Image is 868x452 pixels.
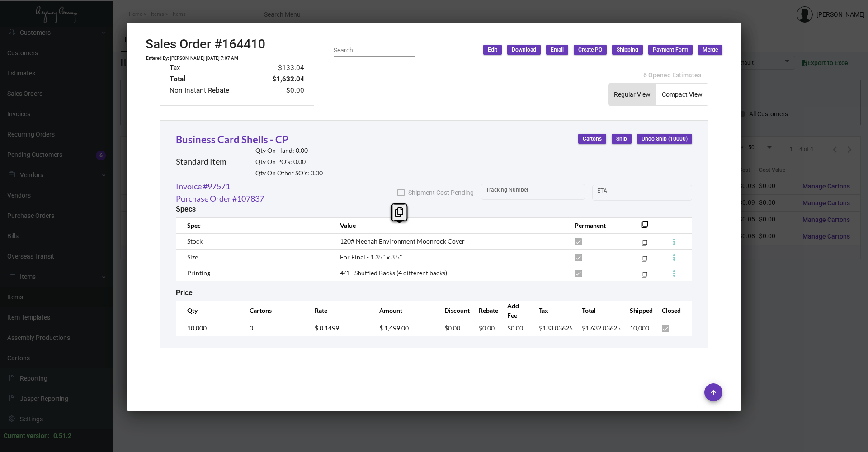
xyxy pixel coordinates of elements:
button: Create PO [574,45,607,55]
button: Merge [698,45,722,55]
a: Invoice #97571 [176,180,230,193]
button: Undo Ship (10000) [637,134,692,144]
input: Start date [597,189,625,196]
span: $0.00 [507,324,523,332]
h2: Qty On PO’s: 0.00 [255,158,323,166]
div: Current version: [4,431,50,441]
h2: Qty On Other SO’s: 0.00 [255,169,323,177]
span: Merge [703,46,718,54]
button: Cartons [578,134,606,144]
span: Stock [187,237,203,245]
span: Shipment Cost Pending [408,187,474,198]
td: [PERSON_NAME] [DATE] 7:07 AM [170,56,239,61]
h2: Price [176,288,193,297]
td: $1,632.04 [257,74,305,85]
td: Tax [169,62,257,74]
button: Edit [483,45,502,55]
span: Create PO [578,46,602,54]
td: Non Instant Rebate [169,85,257,96]
h2: Specs [176,205,196,213]
div: 0.51.2 [53,431,71,441]
span: Printing [187,269,210,277]
span: 120# Neenah Environment Moonrock Cover [340,237,465,245]
th: Closed [653,301,692,320]
span: $133.03625 [539,324,573,332]
span: $0.00 [444,324,460,332]
i: Copy [395,207,403,217]
th: Discount [435,301,470,320]
mat-icon: filter_none [641,224,648,231]
mat-icon: filter_none [642,258,647,264]
span: 4/1 - Shuffled Backs (4 different backs) [340,269,447,277]
button: Download [507,45,541,55]
span: Edit [488,46,497,54]
th: Shipped [621,301,653,320]
h2: Standard Item [176,157,226,167]
th: Add Fee [498,301,530,320]
th: Rate [306,301,370,320]
th: Rebate [470,301,498,320]
th: Permanent [566,217,627,233]
span: Ship [616,135,627,143]
h2: Sales Order #164410 [146,37,265,52]
mat-icon: filter_none [642,273,647,279]
span: Size [187,253,198,261]
button: Regular View [609,84,656,105]
button: Payment Form [648,45,693,55]
button: 6 Opened Estimates [636,67,708,83]
button: Ship [612,134,632,144]
span: Undo Ship (10000) [642,135,688,143]
td: $133.04 [257,62,305,74]
td: $0.00 [257,85,305,96]
td: Total [169,74,257,85]
h2: Qty On Hand: 0.00 [255,147,323,155]
input: End date [633,189,676,196]
td: Entered By: [146,56,170,61]
button: Compact View [656,84,708,105]
th: Value [331,217,566,233]
mat-icon: filter_none [642,242,647,248]
span: Cartons [583,135,602,143]
span: For Final - 1.35" x 3.5" [340,253,402,261]
th: Qty [176,301,241,320]
span: $1,632.03625 [582,324,621,332]
span: Email [551,46,564,54]
button: Email [546,45,568,55]
th: Amount [370,301,435,320]
span: Payment Form [653,46,688,54]
span: 10,000 [630,324,649,332]
a: Business Card Shells - CP [176,133,288,146]
th: Tax [530,301,573,320]
th: Total [573,301,621,320]
span: Download [512,46,536,54]
button: Shipping [612,45,643,55]
span: $0.00 [479,324,495,332]
span: 6 Opened Estimates [643,71,701,79]
th: Cartons [241,301,306,320]
a: Purchase Order #107837 [176,193,264,205]
th: Spec [176,217,331,233]
span: Shipping [617,46,638,54]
